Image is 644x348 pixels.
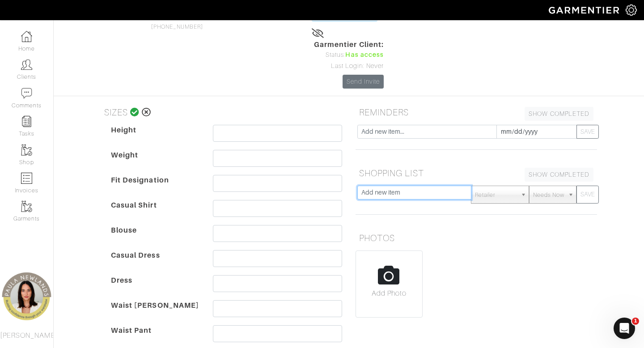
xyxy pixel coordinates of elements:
span: Garmentier Client: [314,39,384,50]
h5: SHOPPING LIST [356,164,597,182]
img: orders-icon-0abe47150d42831381b5fb84f609e132dff9fe21cb692f30cb5eec754e2cba89.png [21,173,32,184]
dt: Fit Designation [104,175,206,200]
a: SHOW COMPLETED [525,107,593,121]
span: Has access [345,50,384,60]
dt: Blouse [104,225,206,250]
span: 1 [632,318,639,325]
dt: Waist [PERSON_NAME] [104,300,206,325]
span: Retailer [475,186,517,204]
dt: Casual Shirt [104,200,206,225]
a: SHOW COMPLETED [525,168,593,182]
div: Status: [314,50,384,60]
button: SAVE [576,186,599,204]
img: dashboard-icon-dbcd8f5a0b271acd01030246c82b418ddd0df26cd7fceb0bd07c9910d44c42f6.png [21,31,32,42]
img: garments-icon-b7da505a4dc4fd61783c78ac3ca0ef83fa9d6f193b1c9dc38574b1d14d53ca28.png [21,144,32,156]
iframe: Intercom live chat [614,318,635,339]
dt: Weight [104,150,206,175]
a: Send Invite [343,75,384,89]
h5: REMINDERS [356,103,597,121]
img: comment-icon-a0a6a9ef722e966f86d9cbdc48e553b5cf19dbc54f86b18d962a5391bc8f6eb6.png [21,88,32,99]
button: SAVE [576,125,599,139]
h5: SIZES [101,103,342,121]
img: reminder-icon-8004d30b9f0a5d33ae49ab947aed9ed385cf756f9e5892f1edd6e32f2345188e.png [21,116,32,127]
input: Add new item... [357,125,497,139]
img: clients-icon-6bae9207a08558b7cb47a8932f037763ab4055f8c8b6bfacd5dc20c3e0201464.png [21,59,32,70]
span: Needs Now [533,186,564,204]
img: garments-icon-b7da505a4dc4fd61783c78ac3ca0ef83fa9d6f193b1c9dc38574b1d14d53ca28.png [21,201,32,212]
dt: Height [104,125,206,150]
img: gear-icon-white-bd11855cb880d31180b6d7d6211b90ccbf57a29d726f0c71d8c61bd08dd39cc2.png [626,4,637,16]
img: garmentier-logo-header-white-b43fb05a5012e4ada735d5af1a66efaba907eab6374d6393d1fbf88cb4ef424d.png [544,2,626,18]
dt: Dress [104,275,206,300]
h5: PHOTOS [356,229,597,247]
dt: Casual Dress [104,250,206,275]
div: Last Login: Never [314,61,384,71]
input: Add new item [357,186,471,199]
